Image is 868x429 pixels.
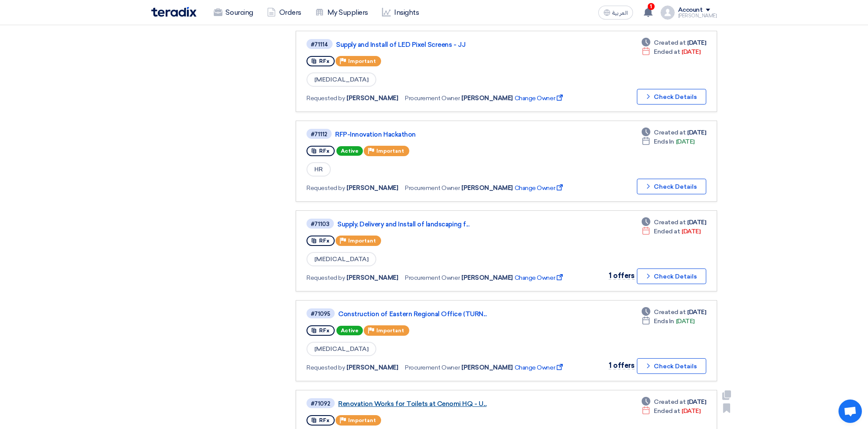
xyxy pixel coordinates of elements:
span: [PERSON_NAME] [461,183,513,193]
span: Important [348,417,376,423]
img: Teradix logo [151,7,196,17]
span: 1 offers [609,272,634,280]
span: Ended at [654,47,680,56]
span: Important [376,148,404,154]
span: العربية [612,10,628,16]
span: Requested by [307,94,345,103]
span: [MEDICAL_DATA] [307,252,376,266]
span: Ends In [654,317,674,326]
span: Active [336,326,363,335]
div: #71103 [311,221,330,227]
span: Procurement Owner [405,363,460,372]
a: Supply, Delivery and Install of landscaping f... [337,220,554,228]
span: Requested by [307,183,345,193]
div: [DATE] [642,128,706,137]
span: [PERSON_NAME] [347,273,398,282]
span: [PERSON_NAME] [347,94,398,103]
span: Change Owner [515,273,565,282]
button: Check Details [637,179,706,194]
span: [PERSON_NAME] [461,273,513,282]
div: [DATE] [642,406,700,416]
span: Requested by [307,363,345,372]
span: Requested by [307,273,345,282]
span: Change Owner [515,183,565,193]
div: [DATE] [642,308,706,317]
span: Active [336,146,363,156]
a: Renovation Works for Toilets at Cenomi HQ - U... [338,400,555,408]
span: Important [348,58,376,64]
div: #71112 [311,131,327,137]
div: [DATE] [642,137,695,146]
span: [PERSON_NAME] [461,363,513,372]
div: [DATE] [642,218,706,227]
a: RFP-Innovation Hackathon [335,131,552,138]
a: Orders [260,3,308,22]
div: #71092 [311,401,330,406]
span: Procurement Owner [405,183,460,193]
a: Construction of Eastern Regional Office (TURN... [338,310,555,318]
span: Created at [654,308,685,317]
button: العربية [598,6,633,20]
a: Sourcing [207,3,260,22]
div: #71095 [311,311,330,317]
span: [PERSON_NAME] [347,363,398,372]
div: [DATE] [642,317,695,326]
a: My Suppliers [308,3,375,22]
span: Change Owner [515,363,565,372]
span: RFx [319,238,330,244]
button: Check Details [637,269,706,284]
span: Change Owner [515,94,565,103]
div: [DATE] [642,47,700,56]
div: [DATE] [642,227,700,236]
span: RFx [319,148,330,154]
span: Created at [654,38,685,47]
span: Created at [654,397,685,406]
img: profile_test.png [661,6,675,20]
span: RFx [319,417,330,423]
span: 1 offers [609,361,634,370]
span: Ended at [654,227,680,236]
button: Check Details [637,89,706,105]
span: [MEDICAL_DATA] [307,342,376,356]
span: Ends In [654,137,674,146]
div: [DATE] [642,397,706,406]
span: Important [376,327,404,334]
span: [PERSON_NAME] [461,94,513,103]
a: Open chat [839,400,862,423]
span: Procurement Owner [405,94,460,103]
span: Ended at [654,406,680,416]
a: Insights [375,3,426,22]
span: Important [348,238,376,244]
span: RFx [319,58,330,64]
span: [MEDICAL_DATA] [307,72,376,87]
a: Supply and Install of LED Pixel Screens - JJ [336,41,553,49]
span: Created at [654,218,685,227]
div: [DATE] [642,38,706,47]
span: [PERSON_NAME] [347,183,398,193]
div: #71114 [311,42,328,47]
span: Created at [654,128,685,137]
div: [PERSON_NAME] [678,13,717,18]
span: 1 [648,3,655,10]
button: Check Details [637,358,706,374]
span: Procurement Owner [405,273,460,282]
span: RFx [319,327,330,334]
span: HR [307,162,331,177]
div: Account [678,7,703,14]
